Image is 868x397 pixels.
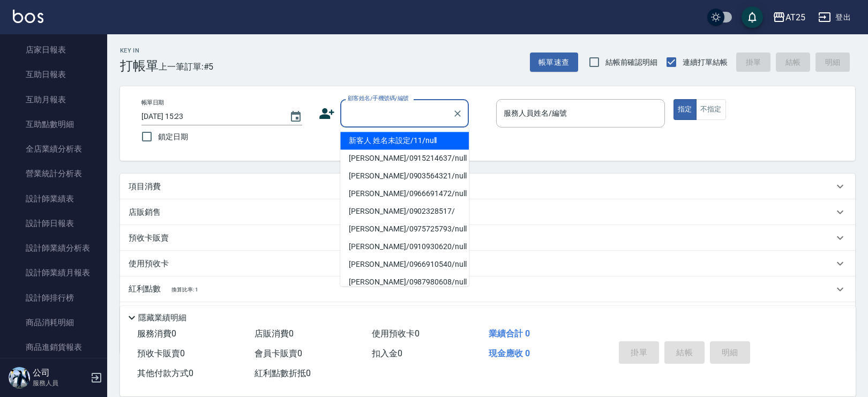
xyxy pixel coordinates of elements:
li: [PERSON_NAME]/0975725793/null [340,220,469,238]
p: 服務人員 [33,378,87,388]
button: 登出 [814,8,855,27]
p: 紅利點數 [129,283,198,295]
p: 隱藏業績明細 [138,312,186,324]
a: 設計師業績月報表 [4,260,103,285]
h3: 打帳單 [120,58,159,73]
a: 設計師排行榜 [4,286,103,310]
a: 設計師業績分析表 [4,236,103,260]
a: 設計師業績表 [4,186,103,211]
p: 項目消費 [129,181,161,192]
img: Person [9,367,30,388]
p: 店販銷售 [129,207,161,218]
img: Logo [13,10,43,23]
li: [PERSON_NAME]/0910930620/null [340,238,469,256]
span: 扣入金 0 [372,348,402,358]
a: 營業統計分析表 [4,161,103,186]
a: 互助日報表 [4,62,103,87]
button: Clear [450,106,465,121]
div: AT25 [785,11,805,24]
a: 全店業績分析表 [4,137,103,161]
label: 帳單日期 [141,99,164,107]
li: [PERSON_NAME]/0966691472/null [340,185,469,203]
span: 連續打單結帳 [683,57,728,68]
button: 不指定 [696,99,726,120]
span: 會員卡販賣 0 [255,348,302,358]
a: 設計師日報表 [4,211,103,236]
li: [PERSON_NAME]/0903564321/null [340,167,469,185]
span: 結帳前確認明細 [605,57,658,68]
a: 互助點數明細 [4,112,103,137]
li: 新客人 姓名未設定/11/null [340,132,469,149]
div: 使用預收卡 [120,251,855,276]
li: [PERSON_NAME]/0987980608/null [340,273,469,291]
div: 紅利點數換算比率: 1 [120,276,855,302]
a: 商品消耗明細 [4,310,103,335]
a: 店家日報表 [4,38,103,62]
span: 換算比率: 1 [171,287,198,293]
span: 其他付款方式 0 [137,368,193,378]
a: 互助月報表 [4,87,103,112]
button: 帳單速查 [530,53,578,72]
span: 使用預收卡 0 [372,328,420,339]
span: 店販消費 0 [255,328,294,339]
span: 紅利點數折抵 0 [255,368,311,378]
input: YYYY/MM/DD hh:mm [141,108,279,125]
li: [PERSON_NAME]/0966910540/null [340,256,469,273]
span: 現金應收 0 [489,348,530,358]
div: 項目消費 [120,174,855,199]
button: Choose date, selected date is 2025-09-25 [283,104,309,130]
a: 商品進銷貨報表 [4,335,103,359]
span: 上一筆訂單:#5 [159,60,214,73]
span: 鎖定日期 [158,131,188,143]
span: 服務消費 0 [137,328,176,339]
li: [PERSON_NAME]/0915214637/null [340,149,469,167]
p: 預收卡販賣 [129,233,169,244]
button: AT25 [768,6,810,28]
div: 店販銷售 [120,199,855,225]
p: 使用預收卡 [129,258,169,269]
span: 業績合計 0 [489,328,530,339]
div: 其他付款方式 [120,302,855,328]
li: [PERSON_NAME]/0902328517/ [340,203,469,220]
span: 預收卡販賣 0 [137,348,185,358]
h5: 公司 [33,368,87,378]
label: 顧客姓名/手機號碼/編號 [348,94,409,102]
button: save [742,6,763,28]
div: 預收卡販賣 [120,225,855,251]
h2: Key In [120,47,159,54]
button: 指定 [674,99,697,120]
